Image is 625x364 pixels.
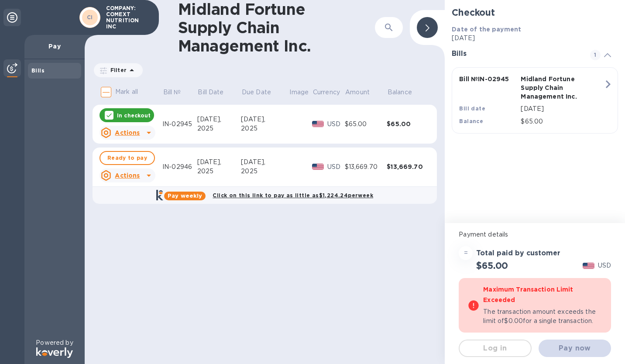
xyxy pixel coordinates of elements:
h3: Total paid by customer [476,249,560,258]
p: [DATE] [521,104,604,113]
p: USD [327,162,345,172]
span: Amount [345,88,381,97]
p: Pay [31,42,78,51]
img: USD [312,121,324,127]
p: Currency [313,88,340,97]
div: 2025 [241,124,289,133]
b: Bill date [459,105,485,112]
div: [DATE], [241,115,289,124]
b: Click on this link to pay as little as $1,224.24 per week [213,192,373,199]
b: Maximum Transaction Limit Exceeded [483,286,573,303]
img: USD [583,263,594,269]
p: Due Date [242,88,271,97]
p: Midland Fortune Supply Chain Management Inc. [521,75,579,101]
span: Bill № [163,88,192,97]
span: Balance [388,88,423,97]
div: IN-02945 [162,120,197,129]
span: Due Date [242,88,282,97]
div: [DATE], [197,158,241,167]
p: Balance [388,88,412,97]
div: $65.00 [387,120,429,128]
p: Bill Date [198,88,223,97]
span: Ready to pay [107,153,147,163]
p: The transaction amount exceeds the limit of $0.00 for a single transaction. [483,307,602,326]
span: Bill Date [198,88,235,97]
img: USD [312,164,324,170]
b: Bills [31,67,45,74]
div: [DATE], [241,158,289,167]
div: $65.00 [345,120,387,129]
div: IN-02946 [162,162,197,172]
p: Image [289,88,309,97]
div: [DATE], [197,115,241,124]
p: Bill № [163,88,181,97]
div: 2025 [197,167,241,176]
p: Bill № IN-02945 [459,75,517,83]
p: Mark all [115,87,138,96]
button: Ready to pay [100,151,155,165]
u: Actions [115,172,140,179]
div: 2025 [241,167,289,176]
div: $13,669.70 [345,162,387,172]
button: Bill №IN-02945Midland Fortune Supply Chain Management Inc.Bill date[DATE]Balance$65.00 [452,67,618,134]
p: USD [327,120,345,129]
p: [DATE] [452,34,618,43]
img: Logo [36,347,73,358]
span: 1 [590,50,601,60]
p: COMPANY: COMEXT NUTRITION INC [106,5,150,30]
p: Filter [107,66,127,74]
h2: $65.00 [476,260,508,271]
h2: Checkout [452,7,618,18]
p: Payment details [459,230,611,239]
p: In checkout [117,112,151,119]
p: USD [598,261,611,270]
div: 2025 [197,124,241,133]
b: Pay weekly [168,192,202,199]
b: Balance [459,118,483,124]
b: CI [87,14,93,21]
h3: Bills [452,50,580,58]
p: Amount [345,88,370,97]
p: Powered by [36,338,73,347]
u: Actions [115,129,140,136]
b: Date of the payment [452,26,521,33]
p: $65.00 [521,117,604,126]
div: $13,669.70 [387,162,429,171]
div: = [459,246,473,260]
